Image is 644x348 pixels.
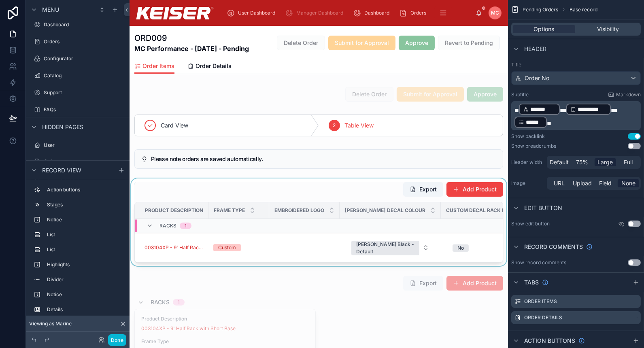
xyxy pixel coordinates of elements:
[224,6,281,20] a: User Dashboard
[238,10,275,16] span: User Dashboard
[511,143,556,149] div: Show breadcrumbs
[47,216,121,223] label: Notice
[621,179,635,187] span: None
[550,158,569,166] span: Default
[44,89,123,96] label: Support
[524,278,539,286] span: Tabs
[511,133,545,140] div: Show backlink
[599,179,612,187] span: Field
[31,18,125,31] a: Dashboard
[351,6,395,20] a: Dashboard
[47,291,121,298] label: Notice
[31,86,125,99] a: Support
[554,179,565,187] span: URL
[136,7,214,19] img: App logo
[511,62,641,68] label: Title
[159,223,176,229] span: Racks
[134,44,249,53] strong: MC Performance - [DATE] - Pending
[42,166,81,174] span: Record view
[29,320,72,327] span: Viewing as Marine
[47,306,121,313] label: Details
[42,123,83,131] span: Hidden pages
[511,221,550,227] label: Show edit button
[31,155,125,168] a: Orders
[570,6,597,13] span: Base record
[524,204,562,212] span: Edit button
[597,25,619,33] span: Visibility
[491,10,499,16] span: MC
[616,91,641,98] span: Markdown
[42,6,59,14] span: Menu
[44,72,123,79] label: Catalog
[47,202,121,208] label: Stages
[283,6,349,20] a: Manager Dashboard
[523,6,558,13] span: Pending Orders
[47,261,121,268] label: Highlights
[31,35,125,48] a: Orders
[214,207,245,214] span: Frame Type
[524,243,583,251] span: Record comments
[47,231,121,238] label: List
[524,45,546,53] span: Header
[446,207,530,214] span: Custom Decal Rack FT Module
[31,52,125,65] a: Configurator
[573,179,592,187] span: Upload
[576,158,589,166] span: 75%
[142,62,174,70] span: Order Items
[31,139,125,152] a: User
[47,187,121,193] label: Action buttons
[187,59,232,75] a: Order Details
[134,32,249,44] h1: ORD009
[185,223,187,229] div: 1
[296,10,343,16] span: Manager Dashboard
[511,159,544,166] label: Header width
[511,180,544,187] label: Image
[598,158,613,166] span: Large
[145,207,203,214] span: Product Description
[47,276,121,283] label: Divider
[511,101,641,130] div: scrollable content
[26,180,130,319] div: scrollable content
[511,91,529,98] label: Subtitle
[134,59,174,74] a: Order Items
[31,69,125,82] a: Catalog
[345,207,425,214] span: [PERSON_NAME] Decal Colour
[196,62,232,70] span: Order Details
[511,71,641,85] button: Order No
[534,25,555,33] span: Options
[44,55,123,62] label: Configurator
[274,207,324,214] span: Embroidered Logo
[44,158,123,165] label: Orders
[47,246,121,253] label: List
[511,259,566,266] div: Show record comments
[525,74,549,82] span: Order No
[524,314,562,321] label: Order Details
[364,10,389,16] span: Dashboard
[524,298,557,305] label: Order Items
[44,21,123,28] label: Dashboard
[44,142,123,149] label: User
[410,10,426,16] span: Orders
[108,334,126,346] button: Done
[397,6,432,20] a: Orders
[624,158,633,166] span: Full
[31,103,125,116] a: FAQs
[44,106,123,113] label: FAQs
[44,38,123,45] label: Orders
[220,4,476,22] div: scrollable content
[608,91,641,98] a: Markdown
